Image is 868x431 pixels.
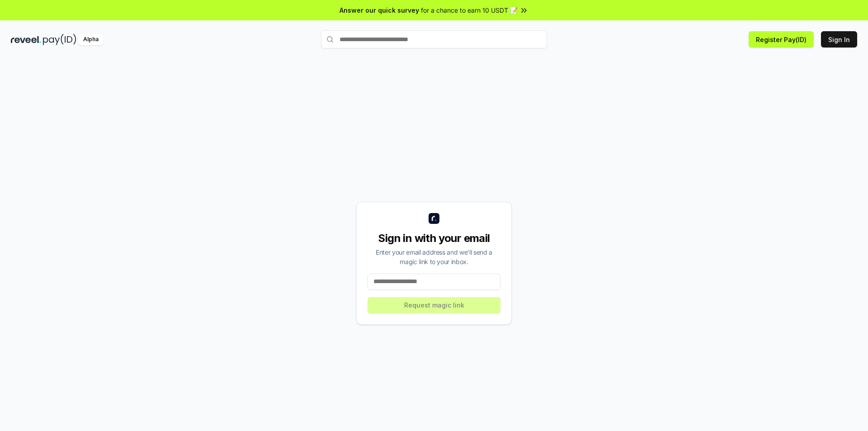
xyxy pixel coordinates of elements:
div: Enter your email address and we’ll send a magic link to your inbox. [368,247,500,266]
span: for a chance to earn 10 USDT 📝 [421,5,518,15]
span: Answer our quick survey [340,5,419,15]
img: reveel_dark [11,34,41,45]
div: Sign in with your email [368,231,500,246]
button: Register Pay(ID) [749,31,814,47]
button: Sign In [821,31,857,47]
img: logo_small [429,213,439,224]
div: Alpha [78,34,104,45]
img: pay_id [43,34,76,45]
